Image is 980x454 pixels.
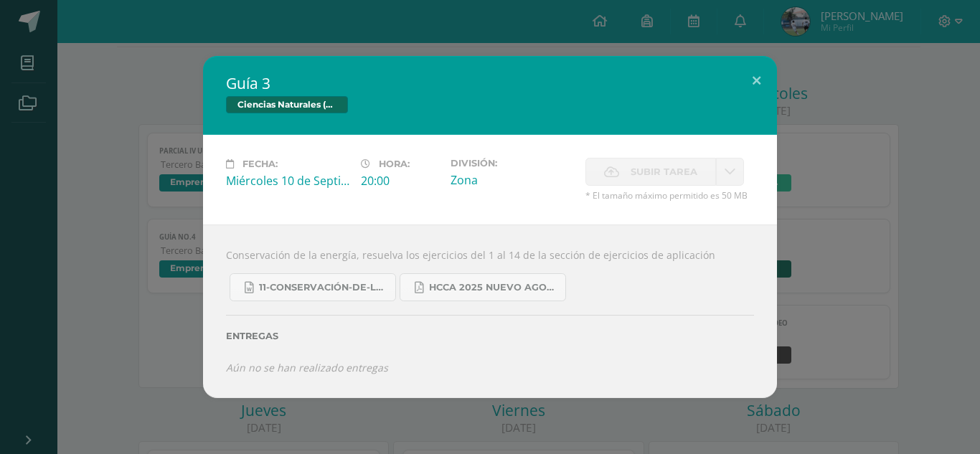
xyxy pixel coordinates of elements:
[585,189,754,202] span: * El tamaño máximo permitido es 50 MB
[259,282,388,293] span: 11-Conservación-de-la-Energía.doc
[585,158,716,186] label: La fecha de entrega ha expirado
[226,361,388,374] i: Aún no se han realizado entregas
[736,56,777,105] button: Close (Esc)
[203,224,777,397] div: Conservación de la energía, resuelva los ejercicios del 1 al 14 de la sección de ejercicios de ap...
[361,173,439,189] div: 20:00
[226,173,349,189] div: Miércoles 10 de Septiembre
[226,73,754,93] h2: Guía 3
[242,159,278,169] span: Fecha:
[631,159,697,185] span: Subir tarea
[716,158,744,186] a: La fecha de entrega ha expirado
[379,159,410,169] span: Hora:
[226,96,348,113] span: Ciencias Naturales (Física Fundamental)
[226,331,754,341] label: Entregas
[230,273,396,301] a: 11-Conservación-de-la-Energía.doc
[451,172,574,188] div: Zona
[451,158,574,169] label: División:
[400,273,566,301] a: HCCA 2025 nuevo agosto fisica fundamental.pdf
[429,282,558,293] span: HCCA 2025 nuevo agosto fisica fundamental.pdf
